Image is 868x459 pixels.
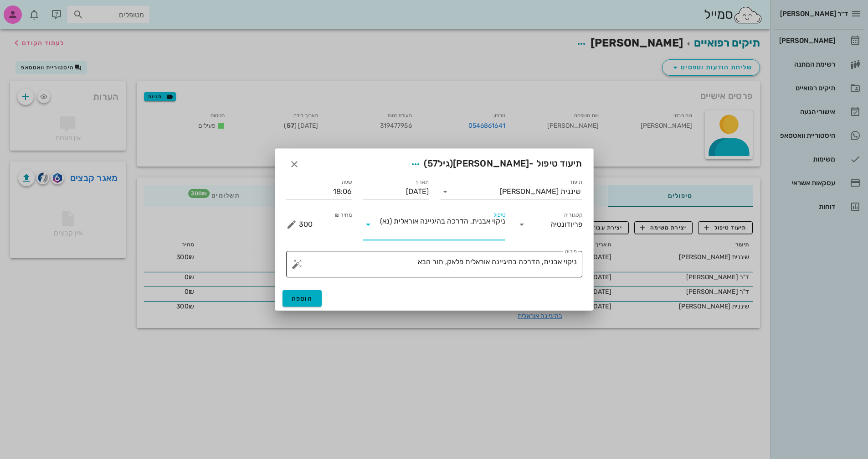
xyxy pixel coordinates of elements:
span: תיעוד טיפול - [407,156,582,172]
button: הוספה [282,290,322,307]
label: קטגוריה [564,212,582,219]
span: (גיל ) [424,158,453,169]
span: הוספה [292,295,313,303]
span: ניקוי אבנית, הדרכה בהיגיינה אוראלית [394,217,505,225]
div: שיננית [PERSON_NAME] [500,188,580,196]
div: תיעודשיננית [PERSON_NAME] [440,184,582,199]
label: טיפול [493,212,505,219]
label: תיעוד [570,179,582,186]
label: שעה [342,179,352,186]
label: תאריך [414,179,429,186]
span: [PERSON_NAME] [453,158,529,169]
label: מחיר ₪ [335,212,352,219]
span: (נא) [380,217,392,225]
button: מחיר ₪ appended action [286,219,297,230]
label: פירוט [565,248,577,255]
span: 57 [427,158,438,169]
